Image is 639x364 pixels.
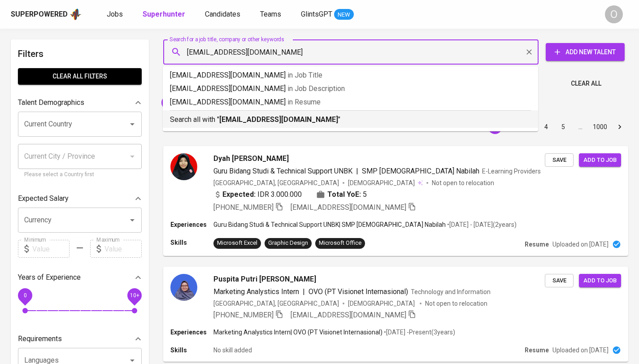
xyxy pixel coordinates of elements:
span: | [356,166,358,177]
p: Not open to relocation [425,299,487,308]
span: E-Learning Providers [482,168,541,175]
span: in Job Description [287,84,345,93]
div: [GEOGRAPHIC_DATA], [GEOGRAPHIC_DATA] [213,178,339,187]
span: OVO (PT Visionet Internasional) [309,287,408,296]
div: Superpowered [11,9,68,20]
div: Graphic Design [268,239,308,247]
button: Clear [523,46,535,58]
p: [EMAIL_ADDRESS][DOMAIN_NAME] [170,70,531,81]
span: SMP [DEMOGRAPHIC_DATA] Nabilah [362,167,479,175]
a: Teams [260,9,283,20]
p: Resume [525,240,549,249]
span: GlintsGPT [301,10,332,18]
button: Save [545,153,574,167]
span: Dyah [PERSON_NAME] [213,153,289,164]
b: Total YoE: [327,189,361,200]
img: app logo [70,8,82,21]
span: [EMAIL_ADDRESS][DOMAIN_NAME] [291,311,406,319]
a: Puspita Putri [PERSON_NAME]Marketing Analystics Intern|OVO (PT Visionet Internasional)Technology ... [163,267,628,362]
span: in Job Title [287,71,322,79]
p: • [DATE] - [DATE] ( 2 years ) [446,220,517,229]
a: Dyah [PERSON_NAME]Guru Bidang Studi & Technical Support UNBK|SMP [DEMOGRAPHIC_DATA] NabilahE-Lear... [163,146,628,256]
span: Clear All filters [25,71,135,82]
a: Candidates [205,9,242,20]
img: d94d25c8c2de533ca474cb1afc2fec79.jpg [170,153,197,180]
b: [EMAIL_ADDRESS][DOMAIN_NAME] [219,115,338,124]
div: [GEOGRAPHIC_DATA], [GEOGRAPHIC_DATA] [213,299,339,308]
span: Technology and Information [411,288,491,295]
div: Microsoft Excel [217,239,257,247]
span: NEW [334,10,354,19]
a: Jobs [107,9,125,20]
span: [PHONE_NUMBER] [213,311,274,319]
span: Teams [260,10,281,18]
span: 5 [363,189,367,200]
a: GlintsGPT NEW [301,9,354,20]
p: • [DATE] - Present ( 3 years ) [383,328,455,337]
span: Add to job [583,276,617,286]
h6: Filters [18,47,142,61]
div: [PERSON_NAME] [161,95,226,110]
p: Experiences [170,328,213,337]
p: Years of Experience [18,272,81,283]
button: Go to page 5 [556,120,570,134]
span: Add to job [583,155,617,165]
span: Marketing Analystics Intern [213,287,299,296]
span: | [303,286,305,297]
span: Add New Talent [553,47,617,58]
div: Microsoft Office [319,239,361,247]
span: [PHONE_NUMBER] [213,203,274,212]
div: O [605,5,623,23]
p: Experiences [170,220,213,229]
div: IDR 3.000.000 [213,189,302,200]
span: Candidates [205,10,240,18]
button: Add to job [579,274,621,288]
button: Save [545,274,574,288]
b: Expected: [222,189,256,200]
div: Years of Experience [18,269,142,286]
nav: pagination navigation [469,120,628,134]
span: [DEMOGRAPHIC_DATA] [348,178,416,187]
p: Expected Salary [18,193,69,204]
span: Guru Bidang Studi & Technical Support UNBK [213,167,352,175]
p: Talent Demographics [18,97,84,108]
button: Go to page 4 [539,120,553,134]
p: Uploaded on [DATE] [552,346,609,355]
p: Uploaded on [DATE] [552,240,609,249]
span: Save [549,276,569,286]
button: Add to job [579,153,621,167]
span: Puspita Putri [PERSON_NAME] [213,274,316,285]
p: Marketing Analystics Intern | OVO (PT Visionet Internasional) [213,328,383,337]
div: Expected Salary [18,190,142,208]
p: Please select a Country first [24,170,135,179]
button: Add New Talent [546,43,625,61]
p: Skills [170,346,213,355]
a: Superpoweredapp logo [11,8,82,21]
span: [DEMOGRAPHIC_DATA] [348,299,416,308]
span: [EMAIL_ADDRESS][DOMAIN_NAME] [291,203,406,212]
p: [EMAIL_ADDRESS][DOMAIN_NAME] [170,97,531,108]
input: Value [32,240,70,258]
div: … [573,122,587,131]
span: in Resume [287,98,321,106]
p: Requirements [18,334,62,344]
p: [EMAIL_ADDRESS][DOMAIN_NAME] [170,83,531,94]
p: Search all with " " [170,114,531,125]
p: Skills [170,238,213,247]
a: Superhunter [143,9,187,20]
button: Clear All filters [18,68,142,85]
div: Talent Demographics [18,94,142,112]
p: Not open to relocation [432,178,494,187]
button: Open [126,118,139,130]
p: Guru Bidang Studi & Technical Support UNBK | SMP [DEMOGRAPHIC_DATA] Nabilah [213,220,446,229]
span: 0 [23,292,26,299]
button: Clear All [567,75,605,92]
b: Superhunter [143,10,185,18]
span: Save [549,155,569,165]
button: Go to next page [613,120,627,134]
span: [PERSON_NAME] [161,98,217,107]
button: Open [126,214,139,226]
p: No skill added [213,346,252,355]
img: 0b0289725f00ef20d5aac17d868be9e7.jpeg [170,274,197,301]
input: Value [104,240,142,258]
